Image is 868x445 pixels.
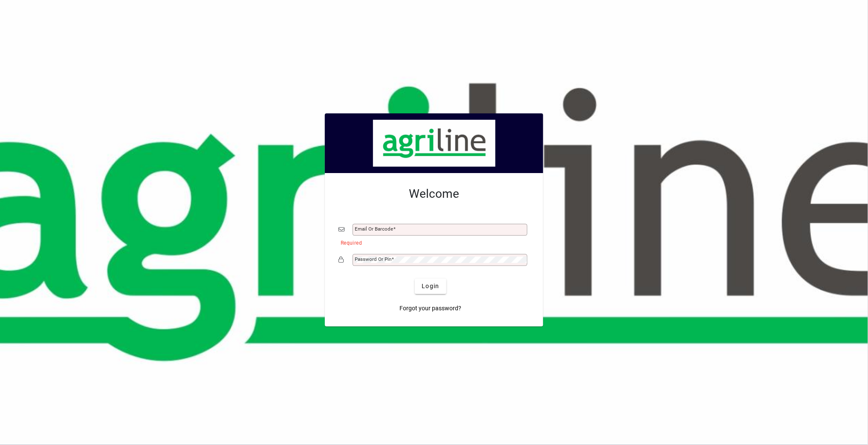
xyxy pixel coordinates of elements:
[396,301,465,316] a: Forgot your password?
[341,238,523,247] mat-error: Required
[355,256,391,262] mat-label: Password or Pin
[422,282,439,291] span: Login
[355,226,393,232] mat-label: Email or Barcode
[339,187,529,201] h2: Welcome
[415,279,446,294] button: Login
[400,304,462,313] span: Forgot your password?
